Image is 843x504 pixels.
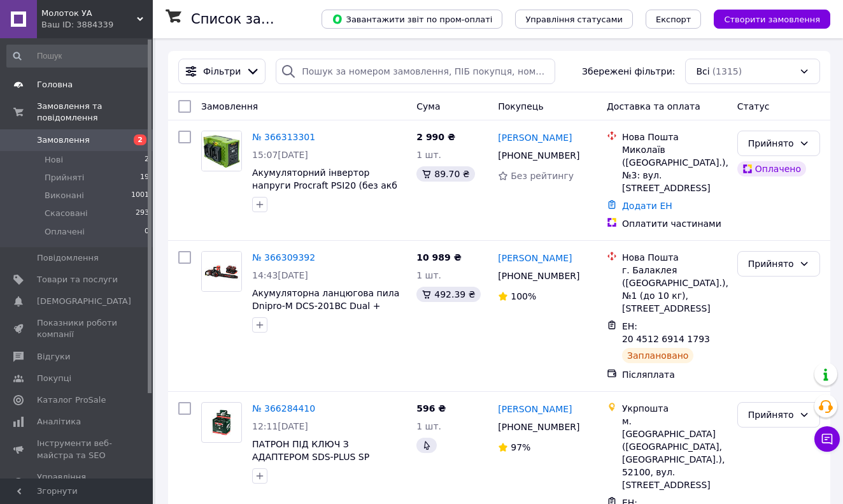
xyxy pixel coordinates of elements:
[6,45,150,68] input: Пошук
[45,226,85,238] span: Оплачені
[622,348,694,363] div: Заплановано
[322,10,502,29] button: Завантажити звіт по пром-оплаті
[737,161,806,176] div: Оплачено
[191,11,320,27] h1: Список замовлень
[814,426,840,452] button: Чат з покупцем
[37,252,99,264] span: Повідомлення
[622,201,672,211] a: Додати ЕН
[145,154,149,166] span: 2
[136,208,149,219] span: 293
[45,154,63,166] span: Нові
[701,13,830,24] a: Створити замовлення
[202,131,241,171] img: Фото товару
[37,317,118,340] span: Показники роботи компанії
[622,321,710,344] span: ЕН: 20 4512 6914 1793
[582,65,675,78] span: Збережені фільтри:
[646,10,702,29] button: Експорт
[498,101,543,112] span: Покупець
[37,274,118,285] span: Товари та послуги
[37,101,153,124] span: Замовлення та повідомлення
[202,252,241,291] img: Фото товару
[252,270,308,280] span: 14:43[DATE]
[498,131,572,144] a: [PERSON_NAME]
[416,101,440,112] span: Cума
[498,403,572,415] a: [PERSON_NAME]
[37,472,118,494] span: Управління сайтом
[495,147,582,164] div: [PHONE_NUMBER]
[252,252,315,263] a: № 366309392
[748,136,794,150] div: Прийнято
[656,15,691,24] span: Експорт
[511,442,530,452] span: 97%
[511,291,536,301] span: 100%
[37,351,70,363] span: Відгуки
[37,394,106,406] span: Каталог ProSale
[622,143,727,194] div: Миколаїв ([GEOGRAPHIC_DATA].), №3: вул. [STREET_ADDRESS]
[37,296,131,307] span: [DEMOGRAPHIC_DATA]
[416,252,462,263] span: 10 989 ₴
[134,134,146,145] span: 2
[737,101,770,112] span: Статус
[202,410,241,436] img: Фото товару
[714,10,830,29] button: Створити замовлення
[748,408,794,422] div: Прийнято
[748,257,794,271] div: Прийнято
[201,402,242,443] a: Фото товару
[252,439,369,462] a: ПАТРОН ПІД КЛЮЧ З АДАПТЕРОМ SDS-PLUS SP
[45,172,84,184] span: Прийняті
[696,65,709,78] span: Всі
[416,132,455,142] span: 2 990 ₴
[252,132,315,142] a: № 366313301
[724,15,820,24] span: Створити замовлення
[622,415,727,491] div: м. [GEOGRAPHIC_DATA] ([GEOGRAPHIC_DATA], [GEOGRAPHIC_DATA].), 52100, вул. [STREET_ADDRESS]
[511,171,574,181] span: Без рейтингу
[37,373,71,384] span: Покупці
[276,59,555,84] input: Пошук за номером замовлення, ПІБ покупця, номером телефону, Email, номером накладної
[252,421,308,431] span: 12:11[DATE]
[145,226,149,238] span: 0
[140,172,149,184] span: 19
[416,166,474,182] div: 89.70 ₴
[622,251,727,264] div: Нова Пошта
[252,403,315,414] a: № 366284410
[416,421,441,431] span: 1 шт.
[622,217,727,230] div: Оплатити частинами
[498,252,572,264] a: [PERSON_NAME]
[622,402,727,415] div: Укрпошта
[416,287,480,302] div: 492.39 ₴
[37,438,118,461] span: Інструменти веб-майстра та SEO
[201,251,242,292] a: Фото товару
[416,150,441,160] span: 1 шт.
[37,79,73,90] span: Головна
[41,19,153,31] div: Ваш ID: 3884339
[495,418,582,436] div: [PHONE_NUMBER]
[41,8,137,19] span: Молоток УА
[252,150,308,160] span: 15:07[DATE]
[252,168,397,203] a: Акумуляторний інвертор напруги Procraft PSI20 (без акб та зп)
[201,131,242,171] a: Фото товару
[45,190,84,201] span: Виконані
[712,66,742,76] span: (1315)
[525,15,623,24] span: Управління статусами
[37,134,90,146] span: Замовлення
[607,101,700,112] span: Доставка та оплата
[622,264,727,315] div: г. Балаклея ([GEOGRAPHIC_DATA].), №1 (до 10 кг), [STREET_ADDRESS]
[201,101,258,112] span: Замовлення
[416,403,446,414] span: 596 ₴
[203,65,241,78] span: Фільтри
[37,416,81,428] span: Аналітика
[252,288,404,349] a: Акумуляторна ланцюгова пила Dnipro-M DCS-201BC Dual + Акумуляторна батарея BP-240 (2 шт.) + Заряд...
[495,267,582,285] div: [PHONE_NUMBER]
[332,13,492,25] span: Завантажити звіт по пром-оплаті
[622,368,727,381] div: Післяплата
[131,190,149,201] span: 1001
[622,131,727,143] div: Нова Пошта
[416,270,441,280] span: 1 шт.
[515,10,633,29] button: Управління статусами
[45,208,88,219] span: Скасовані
